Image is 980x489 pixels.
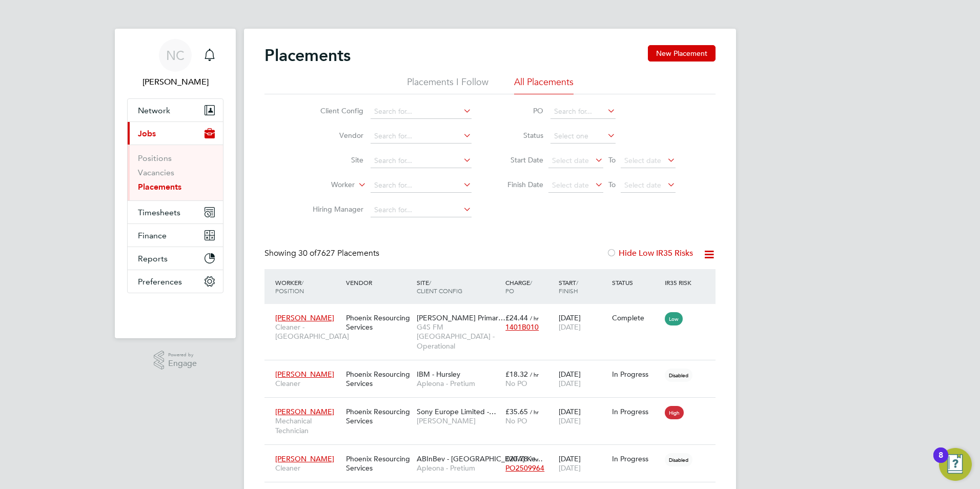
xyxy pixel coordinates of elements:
span: Cleaner - [GEOGRAPHIC_DATA] [275,322,341,341]
span: Naomi Conn [127,76,223,88]
button: Open Resource Center, 8 new notifications [939,448,972,481]
button: Finance [128,224,223,247]
label: Start Date [497,155,543,165]
input: Search for... [371,203,472,217]
input: Search for... [371,105,472,119]
a: Go to home page [127,303,223,320]
span: Select date [624,156,661,165]
div: Showing [264,248,381,259]
span: Cleaner [275,463,341,473]
span: 1401B010 [505,322,539,332]
label: Site [304,155,363,165]
a: NC[PERSON_NAME] [127,39,223,88]
span: [PERSON_NAME] [275,370,334,379]
a: Positions [138,153,172,163]
a: Powered byEngage [154,351,197,370]
span: Network [138,106,170,115]
span: Select date [624,180,661,190]
div: Phoenix Resourcing Services [343,308,414,337]
span: Apleona - Pretium [417,379,500,388]
span: 30 of [298,248,317,258]
div: [DATE] [556,308,609,337]
a: Placements [138,182,181,192]
span: [DATE] [559,322,581,332]
span: [PERSON_NAME] [417,416,500,425]
span: Cleaner [275,379,341,388]
span: Timesheets [138,208,180,217]
button: Jobs [128,122,223,145]
input: Select one [550,129,616,144]
span: / hr [530,314,539,322]
span: Disabled [665,453,692,466]
span: / hr [530,408,539,416]
span: / Finish [559,278,578,295]
input: Search for... [550,105,616,119]
span: NC [166,49,185,62]
span: £20.78 [505,454,528,463]
span: Mechanical Technician [275,416,341,435]
a: [PERSON_NAME]CleanerPhoenix Resourcing ServicesIBM - HursleyApleona - Pretium£18.32 / hrNo PO[DAT... [273,364,716,373]
span: G4S FM [GEOGRAPHIC_DATA] - Operational [417,322,500,351]
span: Low [665,312,683,325]
span: [DATE] [559,463,581,473]
label: Status [497,131,543,140]
div: IR35 Risk [662,273,698,292]
span: Jobs [138,129,156,138]
span: Select date [552,180,589,190]
span: / PO [505,278,532,295]
div: In Progress [612,370,660,379]
span: No PO [505,379,527,388]
input: Search for... [371,129,472,144]
nav: Main navigation [115,29,236,338]
span: IBM - Hursley [417,370,460,379]
button: Network [128,99,223,121]
span: To [605,178,619,191]
button: Reports [128,247,223,270]
label: Hide Low IR35 Risks [606,248,693,258]
span: [PERSON_NAME] [275,454,334,463]
span: Preferences [138,277,182,287]
span: Engage [168,359,197,368]
span: Reports [138,254,168,263]
label: Finish Date [497,180,543,189]
span: Finance [138,231,167,240]
span: To [605,153,619,167]
div: Phoenix Resourcing Services [343,449,414,478]
label: Worker [296,180,355,190]
span: No PO [505,416,527,425]
span: Apleona - Pretium [417,463,500,473]
span: / Position [275,278,304,295]
a: Vacancies [138,168,174,177]
div: Jobs [128,145,223,200]
button: New Placement [648,45,716,62]
a: [PERSON_NAME]Cleaner - [GEOGRAPHIC_DATA]Phoenix Resourcing Services[PERSON_NAME] Primar…G4S FM [G... [273,308,716,316]
div: Worker [273,273,343,300]
span: PO2509964 [505,463,544,473]
div: Site [414,273,503,300]
div: [DATE] [556,402,609,431]
span: / hr [530,371,539,378]
img: fastbook-logo-retina.png [128,303,223,320]
span: [DATE] [559,379,581,388]
div: In Progress [612,407,660,416]
div: Phoenix Resourcing Services [343,402,414,431]
input: Search for... [371,154,472,168]
span: Select date [552,156,589,165]
span: High [665,406,684,419]
span: Powered by [168,351,197,359]
label: Client Config [304,106,363,115]
button: Preferences [128,270,223,293]
input: Search for... [371,178,472,193]
div: 8 [938,455,943,468]
span: / hr [530,455,539,463]
div: [DATE] [556,449,609,478]
div: Status [609,273,663,292]
div: Complete [612,313,660,322]
h2: Placements [264,45,351,66]
button: Timesheets [128,201,223,223]
a: [PERSON_NAME]CleanerPhoenix Resourcing ServicesABInBev - [GEOGRAPHIC_DATA] Ke…Apleona - Pretium£2... [273,449,716,457]
span: £24.44 [505,313,528,322]
span: ABInBev - [GEOGRAPHIC_DATA] Ke… [417,454,543,463]
span: 7627 Placements [298,248,379,258]
span: [PERSON_NAME] [275,313,334,322]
